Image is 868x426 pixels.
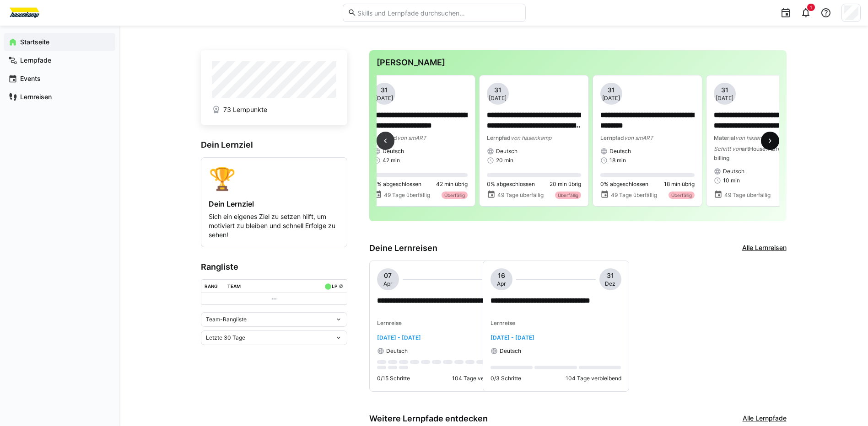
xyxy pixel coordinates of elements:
a: ø [339,282,343,289]
span: 0% abgeschlossen [487,181,535,188]
a: Alle Lernreisen [742,243,787,253]
span: Apr [497,280,506,288]
span: Lernreise [491,319,515,326]
span: von hasenkamp [735,134,776,141]
div: Überfällig [555,192,581,199]
span: 49 Tage überfällig [611,192,657,199]
span: 49 Tage überfällig [384,192,430,199]
span: [DATE] [602,95,620,102]
span: Schritt von [714,145,742,152]
span: 42 min übrig [436,181,468,188]
span: Deutsch [500,347,521,355]
span: [DATE] [375,95,393,102]
span: Deutsch [496,148,518,155]
div: Überfällig [669,192,695,199]
span: von hasenkamp [511,134,551,141]
span: Apr [383,280,392,288]
span: 31 [494,85,501,95]
span: Deutsch [386,347,408,355]
span: 18 min übrig [664,181,695,188]
span: 31 [607,271,614,280]
p: 104 Tage verbleibend [452,375,508,382]
span: Deutsch [723,168,744,175]
span: 42 min [383,157,400,164]
input: Skills und Lernpfade durchsuchen… [356,9,520,17]
span: [DATE] [716,95,733,102]
span: 20 min übrig [550,181,581,188]
span: artHouse: Abrechnung / billing [714,145,803,161]
p: 104 Tage verbleibend [566,375,621,382]
span: Lernpfad [600,134,624,141]
div: Team [227,283,241,289]
div: Überfällig [442,192,468,199]
span: [DATE] - [DATE] [377,334,421,341]
span: von smART [397,134,426,141]
span: 0% abgeschlossen [600,181,648,188]
span: [DATE] - [DATE] [491,334,534,341]
span: 16 [498,271,505,280]
span: von smART [624,134,653,141]
h4: Dein Lernziel [209,199,340,208]
h3: Rangliste [201,262,347,272]
span: 18 min [609,157,626,164]
span: Letzte 30 Tage [206,334,245,341]
span: 20 min [496,157,513,164]
h3: Dein Lernziel [201,140,347,150]
h3: Weitere Lernpfade entdecken [369,414,488,424]
span: Lernpfad [487,134,511,141]
span: 31 [721,85,728,95]
h3: Deine Lernreisen [369,243,437,253]
p: 0/3 Schritte [491,375,521,382]
div: Rang [205,283,218,289]
span: 0% abgeschlossen [373,181,421,188]
span: 49 Tage überfällig [497,192,544,199]
span: Deutsch [383,148,404,155]
span: 1 [810,5,812,10]
span: 31 [608,85,615,95]
div: 🏆 [209,165,340,192]
span: 49 Tage überfällig [724,192,771,199]
span: Team-Rangliste [206,316,247,323]
span: Deutsch [609,148,631,155]
span: 10 min [723,177,740,184]
span: [DATE] [489,95,507,102]
span: 73 Lernpunkte [223,105,267,114]
span: 07 [384,271,392,280]
h3: [PERSON_NAME] [377,58,779,68]
span: Material [714,134,735,141]
span: 31 [381,85,388,95]
p: 0/15 Schritte [377,375,410,382]
a: Alle Lernpfade [743,414,787,424]
span: Dez [605,280,615,288]
p: Sich ein eigenes Ziel zu setzen hilft, um motiviert zu bleiben und schnell Erfolge zu sehen! [209,212,340,240]
div: LP [332,283,337,289]
span: Lernreise [377,319,402,326]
